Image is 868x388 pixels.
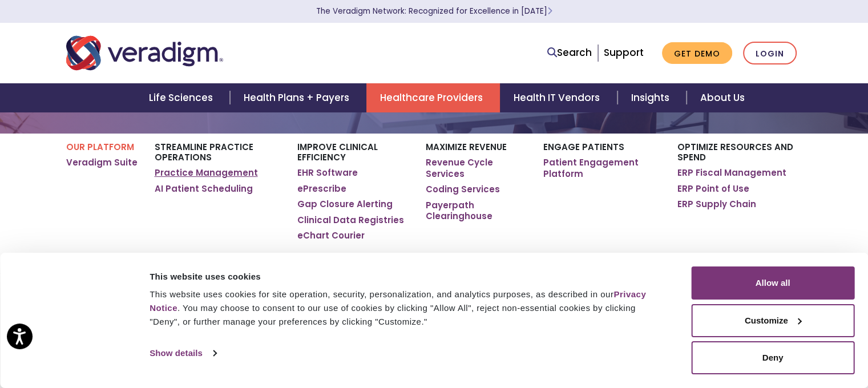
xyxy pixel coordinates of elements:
[500,83,617,112] a: Health IT Vendors
[617,83,687,112] a: Insights
[426,184,500,195] a: Coding Services
[426,200,526,222] a: Payerpath Clearinghouse
[297,230,365,241] a: eChart Courier
[366,83,500,112] a: Healthcare Providers
[150,288,665,329] div: This website uses cookies for site operation, security, personalization, and analytics purposes, ...
[743,42,797,65] a: Login
[66,34,223,72] img: Veradigm logo
[662,42,732,64] a: Get Demo
[677,167,786,179] a: ERP Fiscal Management
[297,199,393,210] a: Gap Closure Alerting
[316,6,552,17] a: The Veradigm Network: Recognized for Excellence in [DATE]Learn More
[687,83,758,112] a: About Us
[677,183,749,195] a: ERP Point of Use
[547,45,592,60] a: Search
[297,215,404,226] a: Clinical Data Registries
[604,46,644,59] a: Support
[230,83,366,112] a: Health Plans + Payers
[135,83,230,112] a: Life Sciences
[155,167,258,179] a: Practice Management
[547,6,552,17] span: Learn More
[691,304,854,337] button: Customize
[297,167,358,179] a: EHR Software
[649,306,854,374] iframe: Drift Chat Widget
[150,270,665,284] div: This website uses cookies
[691,266,854,300] button: Allow all
[543,157,660,179] a: Patient Engagement Platform
[155,183,253,195] a: AI Patient Scheduling
[677,199,756,210] a: ERP Supply Chain
[297,183,346,195] a: ePrescribe
[426,157,526,179] a: Revenue Cycle Services
[66,157,138,168] a: Veradigm Suite
[150,345,216,362] a: Show details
